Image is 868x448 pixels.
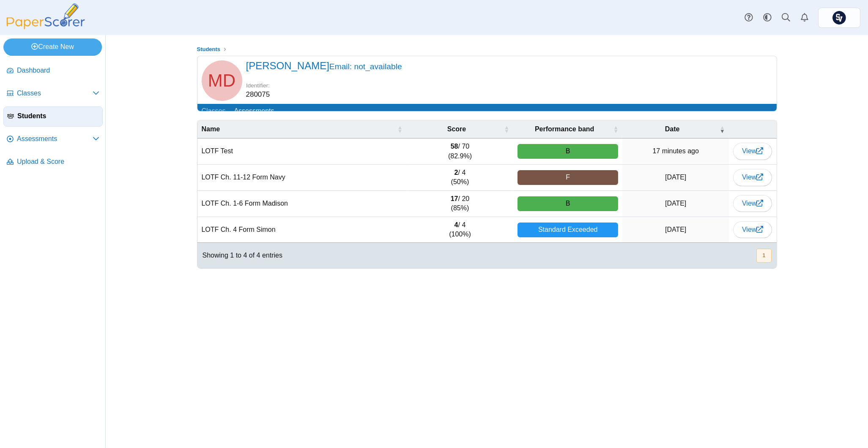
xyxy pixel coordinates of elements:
b: 2 [455,169,458,176]
div: F [518,170,618,185]
div: B [518,196,618,211]
div: B [518,144,618,159]
span: Students [197,46,221,52]
span: Chris Paolelli [832,11,846,24]
a: ps.PvyhDibHWFIxMkTk [818,8,860,28]
span: [PERSON_NAME] [246,60,402,71]
a: Students [194,44,222,55]
a: Create New [3,38,102,55]
span: Score [411,125,502,134]
td: LOTF Ch. 1-6 Form Madison [197,191,407,217]
span: Score : Activate to sort [504,125,509,133]
td: / 4 (50%) [407,165,513,191]
div: Standard Exceeded [518,223,618,237]
img: PaperScorer [3,3,88,29]
time: Sep 12, 2025 at 11:56 AM [665,200,686,207]
a: Classes [197,104,230,119]
span: View [742,226,763,233]
span: Upload & Score [17,157,99,166]
dd: 280075 [246,90,270,100]
span: Name [202,125,396,134]
td: / 20 (85%) [407,191,513,217]
span: Date [627,125,718,134]
span: Classes [17,89,93,98]
a: PaperScorer [3,23,88,30]
a: View [733,169,772,186]
div: Showing 1 to 4 of 4 entries [197,243,282,268]
img: ps.PvyhDibHWFIxMkTk [832,11,846,24]
span: Students [17,111,99,121]
a: Classes [3,84,103,104]
span: Mac Dean [208,72,235,90]
b: 17 [451,195,458,202]
span: View [742,174,763,181]
td: LOTF Ch. 11-12 Form Navy [197,165,407,191]
time: Oct 2, 2025 at 7:49 AM [653,147,699,155]
a: View [733,143,772,160]
a: Alerts [795,8,814,27]
span: Dashboard [17,66,99,75]
span: Performance band [518,125,611,134]
a: Students [3,106,103,127]
button: 1 [756,249,771,263]
td: / 4 (100%) [407,217,513,243]
a: Dashboard [3,61,103,81]
nav: pagination [756,249,771,263]
time: Sep 19, 2025 at 8:25 AM [665,174,686,181]
b: 58 [451,143,458,150]
span: View [742,147,763,155]
span: Assessments [17,134,93,144]
span: Performance band : Activate to sort [613,125,618,133]
a: Upload & Score [3,152,103,172]
span: Name : Activate to sort [397,125,403,133]
a: View [733,195,772,212]
small: Email: not_available [329,62,402,71]
a: View [733,221,772,238]
td: / 70 (82.9%) [407,138,513,165]
td: LOTF Ch. 4 Form Simon [197,217,407,243]
dt: Identifier: [246,81,270,90]
time: Sep 2, 2025 at 3:13 PM [665,226,686,233]
span: Date : Activate to invert sorting [720,125,725,133]
span: View [742,200,763,207]
b: 4 [455,221,458,228]
td: LOTF Test [197,138,407,165]
a: Assessments [3,129,103,149]
a: Assessments [230,104,278,119]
